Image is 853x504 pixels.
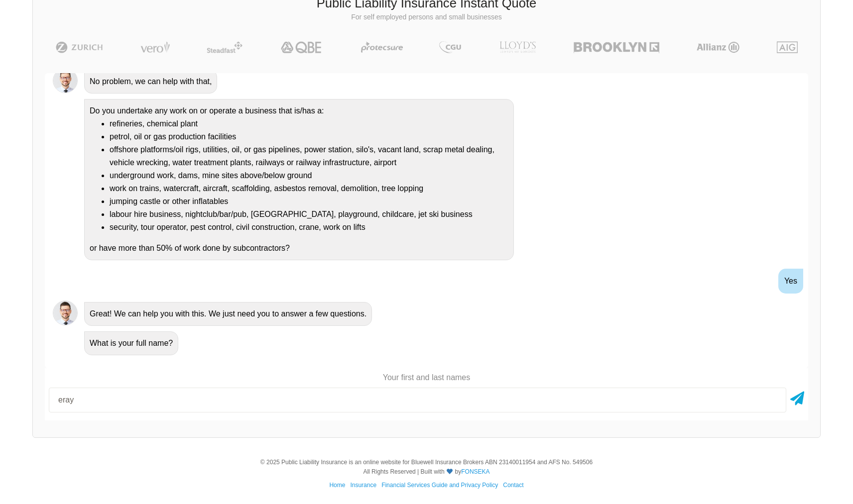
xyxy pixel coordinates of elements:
div: What is your full name? [84,331,178,355]
p: Your first and last names [45,372,808,383]
div: No problem, we can help with that, [84,70,217,94]
a: Contact [503,482,523,489]
img: Brooklyn | Public Liability Insurance [570,41,663,53]
li: security, tour operator, pest control, civil construction, crane, work on lifts [110,221,508,234]
img: Protecsure | Public Liability Insurance [357,41,407,53]
a: FONSEKA [461,468,489,475]
div: Great! We can help you with this. We just need you to answer a few questions. [84,302,372,326]
img: CGU | Public Liability Insurance [435,41,465,53]
img: Zurich | Public Liability Insurance [51,41,108,53]
img: LLOYD's | Public Liability Insurance [494,41,542,53]
img: AIG | Public Liability Insurance [773,41,802,53]
img: QBE | Public Liability Insurance [275,41,329,53]
li: labour hire business, nightclub/bar/pub, [GEOGRAPHIC_DATA], playground, childcare, jet ski business [110,208,508,221]
li: work on trains, watercraft, aircraft, scaffolding, asbestos removal, demolition, tree lopping [110,182,508,195]
img: Vero | Public Liability Insurance [136,41,174,53]
li: underground work, dams, mine sites above/below ground [110,169,508,182]
div: Yes [778,269,803,294]
li: offshore platforms/oil rigs, utilities, oil, or gas pipelines, power station, silo's, vacant land... [110,143,508,169]
img: Chatbot | PLI [53,68,78,93]
input: Your first and last names [49,388,786,412]
a: Home [329,482,345,489]
div: Do you undertake any work on or operate a business that is/has a: or have more than 50% of work d... [84,99,514,260]
img: Chatbot | PLI [53,301,78,325]
li: petrol, oil or gas production facilities [110,130,508,143]
p: For self employed persons and small businesses [40,12,813,22]
li: refineries, chemical plant [110,117,508,130]
a: Insurance [350,482,376,489]
img: Allianz | Public Liability Insurance [692,41,744,53]
li: jumping castle or other inflatables [110,195,508,208]
img: Steadfast | Public Liability Insurance [203,41,246,53]
a: Financial Services Guide and Privacy Policy [381,482,498,489]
